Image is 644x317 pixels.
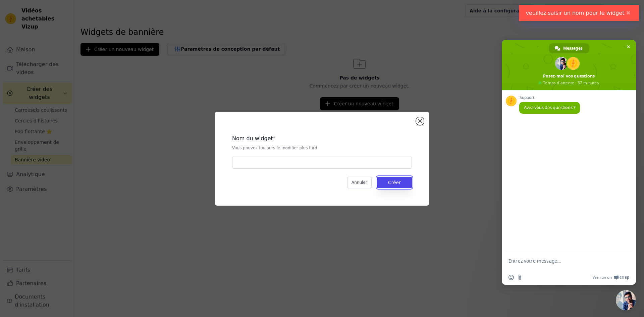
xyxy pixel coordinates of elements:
span: Crisp [620,275,629,280]
span: We run on [593,275,612,280]
textarea: Entrez votre message... [508,258,614,270]
font: Créer [388,180,401,185]
div: Fermer le chat [616,290,636,310]
font: veuillez saisir un nom pour le widget [526,10,624,16]
span: Support [519,95,580,100]
span: Insérer un emoji [508,275,514,280]
div: Messages [549,43,589,53]
font: Nom du widget [232,135,273,142]
a: We run onCrisp [593,275,629,280]
span: Avez-vous des questions ? [524,105,575,110]
font: Vous pouvez toujours le modifier plus tard [232,146,317,150]
span: Envoyer un fichier [517,275,523,280]
button: Fermer la fenêtre modale [416,117,424,125]
span: Fermer le chat [625,43,632,50]
font: Annuler [352,180,367,185]
font: ✖ [626,10,631,16]
button: Fermer [625,9,632,17]
span: Messages [563,43,583,53]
